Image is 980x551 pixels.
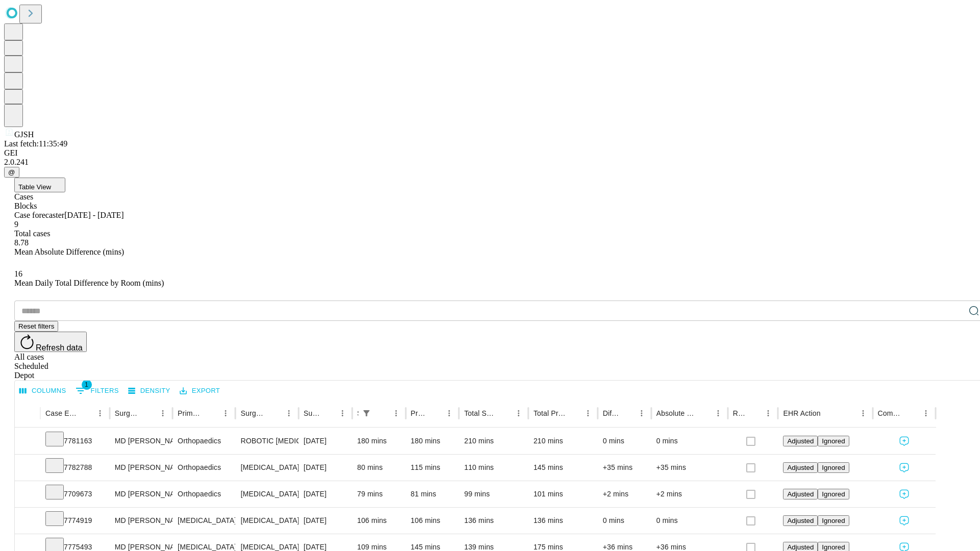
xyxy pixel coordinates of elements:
[240,428,293,454] div: ROBOTIC [MEDICAL_DATA] KNEE TOTAL
[359,406,374,420] div: 1 active filter
[511,406,526,420] button: Menu
[442,406,456,420] button: Menu
[17,383,69,399] button: Select columns
[603,455,646,481] div: +35 mins
[14,229,50,238] span: Total cases
[533,409,566,417] div: Total Predicted Duration
[656,428,723,454] div: 0 mins
[177,383,223,399] button: Export
[14,321,58,332] button: Reset filters
[4,148,976,158] div: GEI
[818,515,849,526] button: Ignored
[904,406,919,420] button: Sort
[141,406,156,420] button: Sort
[818,462,849,473] button: Ignored
[45,508,105,534] div: 7774919
[818,489,849,499] button: Ignored
[357,508,401,534] div: 106 mins
[115,508,167,534] div: MD [PERSON_NAME] E Md
[304,409,320,417] div: Surgery Date
[787,490,814,498] span: Adjusted
[783,409,820,417] div: EHR Action
[20,433,35,450] button: Expand
[818,436,849,446] button: Ignored
[411,481,454,507] div: 81 mins
[14,279,164,287] span: Mean Daily Total Difference by Room (mins)
[357,455,401,481] div: 80 mins
[533,481,593,507] div: 101 mins
[178,455,230,481] div: Orthopaedics
[822,406,836,420] button: Sort
[45,455,105,481] div: 7782788
[18,322,54,330] span: Reset filters
[411,455,454,481] div: 115 mins
[411,409,427,417] div: Predicted In Room Duration
[115,455,167,481] div: MD [PERSON_NAME] [PERSON_NAME] Md
[822,437,845,445] span: Ignored
[603,481,646,507] div: +2 mins
[14,269,22,278] span: 16
[747,406,761,420] button: Sort
[14,178,65,192] button: Table View
[533,428,593,454] div: 210 mins
[411,508,454,534] div: 106 mins
[20,486,35,504] button: Expand
[497,406,511,420] button: Sort
[620,406,634,420] button: Sort
[178,481,230,507] div: Orthopaedics
[14,332,87,352] button: Refresh data
[8,168,15,176] span: @
[240,481,293,507] div: [MEDICAL_DATA] WITH [MEDICAL_DATA] REPAIR
[335,406,350,420] button: Menu
[656,455,723,481] div: +35 mins
[14,130,34,139] span: GJSH
[218,406,233,420] button: Menu
[82,380,92,390] span: 1
[389,406,403,420] button: Menu
[357,409,358,417] div: Scheduled In Room Duration
[856,406,870,420] button: Menu
[20,459,35,477] button: Expand
[464,455,523,481] div: 110 mins
[733,409,746,417] div: Resolved in EHR
[603,508,646,534] div: 0 mins
[464,409,496,417] div: Total Scheduled Duration
[115,428,167,454] div: MD [PERSON_NAME] [PERSON_NAME] Md
[115,409,140,417] div: Surgeon Name
[428,406,442,420] button: Sort
[761,406,775,420] button: Menu
[304,455,347,481] div: [DATE]
[282,406,296,420] button: Menu
[14,211,64,219] span: Case forecaster
[783,489,818,499] button: Adjusted
[783,436,818,446] button: Adjusted
[304,508,347,534] div: [DATE]
[18,183,51,191] span: Table View
[79,406,93,420] button: Sort
[822,543,845,551] span: Ignored
[787,543,814,551] span: Adjusted
[581,406,595,420] button: Menu
[304,428,347,454] div: [DATE]
[783,515,818,526] button: Adjusted
[656,481,723,507] div: +2 mins
[304,481,347,507] div: [DATE]
[357,428,401,454] div: 180 mins
[4,167,19,178] button: @
[178,409,203,417] div: Primary Service
[204,406,218,420] button: Sort
[240,409,266,417] div: Surgery Name
[156,406,170,420] button: Menu
[321,406,335,420] button: Sort
[267,406,282,420] button: Sort
[115,481,167,507] div: MD [PERSON_NAME] [PERSON_NAME] Md
[411,428,454,454] div: 180 mins
[45,409,78,417] div: Case Epic Id
[20,512,35,530] button: Expand
[533,455,593,481] div: 145 mins
[64,211,124,219] span: [DATE] - [DATE]
[603,428,646,454] div: 0 mins
[45,481,105,507] div: 7709673
[533,508,593,534] div: 136 mins
[567,406,581,420] button: Sort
